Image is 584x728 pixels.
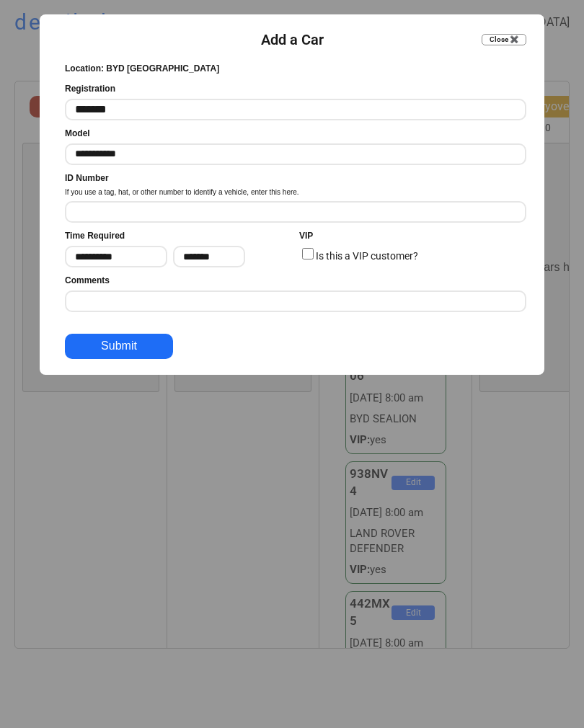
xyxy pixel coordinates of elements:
label: Is this a VIP customer? [316,250,418,262]
div: Comments [65,275,110,287]
button: Submit [65,334,173,359]
div: Location: BYD [GEOGRAPHIC_DATA] [65,63,219,75]
div: VIP [299,230,313,242]
div: If you use a tag, hat, or other number to identify a vehicle, enter this here. [65,187,299,197]
div: Add a Car [261,30,324,50]
button: Close ✖️ [482,34,526,45]
div: Registration [65,83,115,95]
div: Time Required [65,230,125,242]
div: ID Number [65,172,109,185]
div: Model [65,128,90,140]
